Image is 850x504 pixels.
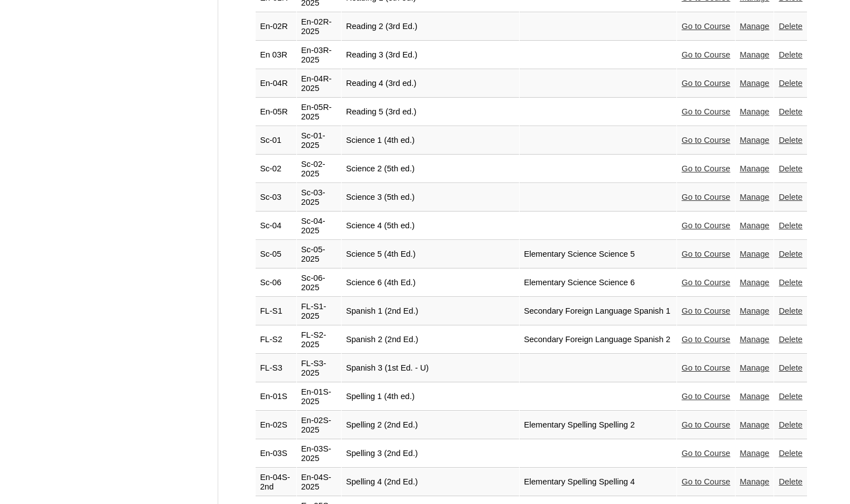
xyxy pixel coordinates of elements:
td: Science 3 (5th ed.) [342,184,519,212]
td: En-04S-2025 [297,468,341,496]
td: En-02R-2025 [297,13,341,41]
td: Reading 3 (3rd Ed.) [342,41,519,69]
a: Delete [779,136,802,145]
td: Secondary Foreign Language Spanish 2 [520,326,677,354]
td: Reading 2 (3rd Ed.) [342,13,519,41]
td: En-03S-2025 [297,440,341,468]
a: Delete [779,107,802,116]
a: Go to Course [681,392,730,401]
a: Go to Course [681,221,730,230]
td: Science 5 (4th Ed.) [342,241,519,268]
a: Manage [740,278,770,287]
a: Delete [779,278,802,287]
a: Manage [740,306,770,315]
td: Elementary Science Science 6 [520,269,677,297]
td: En 03R [256,41,296,69]
td: Sc-03-2025 [297,184,341,212]
td: En-05R [256,98,296,126]
td: Sc-03 [256,184,296,212]
td: En-04R-2025 [297,70,341,98]
a: Manage [740,221,770,230]
a: Delete [779,335,802,344]
td: En-05R-2025 [297,98,341,126]
td: En-01S-2025 [297,383,341,411]
td: Reading 4 (3rd ed.) [342,70,519,98]
a: Manage [740,107,770,116]
a: Manage [740,79,770,88]
a: Delete [779,449,802,458]
td: Spanish 2 (2nd Ed.) [342,326,519,354]
td: Sc-06 [256,269,296,297]
td: Sc-05 [256,241,296,268]
td: FL-S2-2025 [297,326,341,354]
td: Sc-01-2025 [297,127,341,155]
td: En-04R [256,70,296,98]
a: Delete [779,79,802,88]
a: Manage [740,22,770,31]
td: Science 1 (4th ed.) [342,127,519,155]
td: En-03R-2025 [297,41,341,69]
td: Spelling 4 (2nd Ed.) [342,468,519,496]
td: Spanish 1 (2nd Ed.) [342,297,519,325]
a: Go to Course [681,477,730,486]
a: Delete [779,420,802,429]
td: Sc-01 [256,127,296,155]
a: Go to Course [681,136,730,145]
td: Sc-05-2025 [297,241,341,268]
a: Go to Course [681,420,730,429]
a: Delete [779,50,802,59]
td: Elementary Spelling Spelling 4 [520,468,677,496]
a: Go to Course [681,22,730,31]
td: Elementary Spelling Spelling 2 [520,411,677,439]
td: En-02S [256,411,296,439]
td: En-02R [256,13,296,41]
td: FL-S2 [256,326,296,354]
td: FL-S3 [256,354,296,382]
a: Manage [740,164,770,173]
a: Manage [740,193,770,201]
a: Go to Course [681,306,730,315]
a: Go to Course [681,193,730,201]
td: En-03S [256,440,296,468]
td: En-01S [256,383,296,411]
td: Elementary Science Science 5 [520,241,677,268]
td: FL-S1 [256,297,296,325]
a: Go to Course [681,449,730,458]
td: Spanish 3 (1st Ed. - U) [342,354,519,382]
a: Manage [740,449,770,458]
td: Science 4 (5th ed.) [342,212,519,240]
a: Go to Course [681,278,730,287]
a: Delete [779,193,802,201]
td: Science 6 (4th Ed.) [342,269,519,297]
a: Manage [740,363,770,372]
td: Sc-04 [256,212,296,240]
a: Delete [779,363,802,372]
a: Manage [740,477,770,486]
a: Manage [740,420,770,429]
a: Go to Course [681,107,730,116]
td: Sc-06-2025 [297,269,341,297]
td: Spelling 1 (4th ed.) [342,383,519,411]
td: FL-S3-2025 [297,354,341,382]
td: Spelling 3 (2nd Ed.) [342,440,519,468]
a: Delete [779,164,802,173]
a: Go to Course [681,164,730,173]
a: Delete [779,477,802,486]
a: Manage [740,136,770,145]
td: Sc-02 [256,155,296,183]
a: Manage [740,392,770,401]
a: Go to Course [681,50,730,59]
a: Delete [779,221,802,230]
td: Spelling 2 (2nd Ed.) [342,411,519,439]
a: Delete [779,392,802,401]
a: Manage [740,335,770,344]
td: Science 2 (5th ed.) [342,155,519,183]
a: Go to Course [681,335,730,344]
td: En-02S-2025 [297,411,341,439]
a: Go to Course [681,249,730,258]
td: Reading 5 (3rd ed.) [342,98,519,126]
td: Sc-02-2025 [297,155,341,183]
a: Delete [779,249,802,258]
a: Manage [740,249,770,258]
a: Delete [779,22,802,31]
